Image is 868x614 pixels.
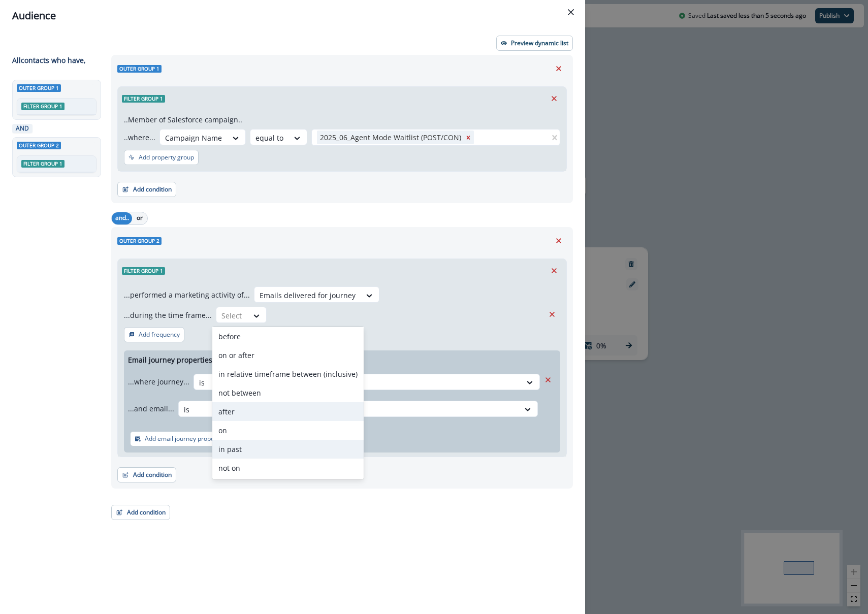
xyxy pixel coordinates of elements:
p: ...during the time frame... [124,310,212,320]
button: Remove [551,233,567,248]
button: Add condition [117,182,176,197]
button: Add property group [124,150,199,165]
span: Outer group 1 [117,65,162,73]
p: ...performed a marketing activity of... [124,289,250,300]
div: in past [212,440,364,459]
button: Preview dynamic list [496,36,573,51]
span: Filter group 1 [21,160,65,168]
p: Add frequency [139,331,180,338]
div: before [212,327,364,346]
button: Remove [546,91,562,106]
span: Outer group 2 [117,237,162,245]
p: Email journey properties [128,354,212,365]
span: Filter group 1 [21,103,65,110]
button: Close [563,4,579,20]
div: 2025_06_Agent Mode Waitlist (POST/CON) [317,131,463,144]
button: Remove [540,372,556,387]
button: Remove [551,61,567,76]
button: Add condition [111,505,170,520]
div: after [212,402,364,421]
div: Remove 2025_06_Agent Mode Waitlist (POST/CON) [463,131,474,144]
span: Outer group 2 [17,142,61,149]
p: ...where journey... [128,376,189,387]
div: on or after [212,346,364,365]
div: Audience [12,8,573,23]
p: AND [14,124,30,133]
p: ..Member of Salesforce campaign.. [124,114,242,125]
div: in relative timeframe between (inclusive) [212,365,364,383]
button: Add condition [117,467,176,482]
div: not on [212,459,364,477]
span: Filter group 1 [122,95,165,103]
p: Add email journey property [145,435,222,442]
button: and.. [112,212,132,224]
div: on [212,421,364,440]
span: Filter group 1 [122,267,165,275]
p: ..where... [124,132,155,143]
div: not between [212,383,364,402]
p: Preview dynamic list [511,40,568,47]
span: Outer group 1 [17,84,61,92]
button: Add email journey property [130,431,227,446]
button: Remove [544,307,560,322]
p: All contact s who have, [12,55,86,66]
button: or [132,212,147,224]
p: ...and email... [128,403,174,414]
button: Add frequency [124,327,184,342]
button: Remove [546,263,562,278]
p: Add property group [139,154,194,161]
